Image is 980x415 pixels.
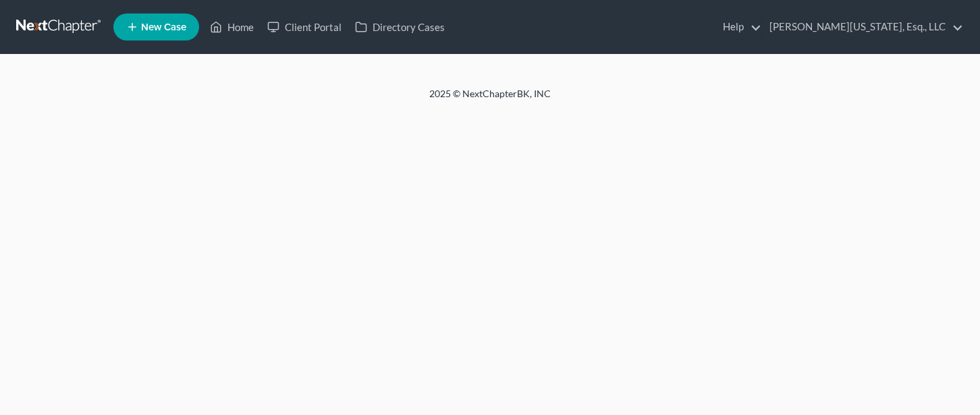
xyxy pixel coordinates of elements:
[763,15,963,39] a: [PERSON_NAME][US_STATE], Esq., LLC
[261,15,348,39] a: Client Portal
[716,15,761,39] a: Help
[203,15,261,39] a: Home
[105,87,875,111] div: 2025 © NextChapterBK, INC
[113,13,199,40] new-legal-case-button: New Case
[348,15,452,39] a: Directory Cases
